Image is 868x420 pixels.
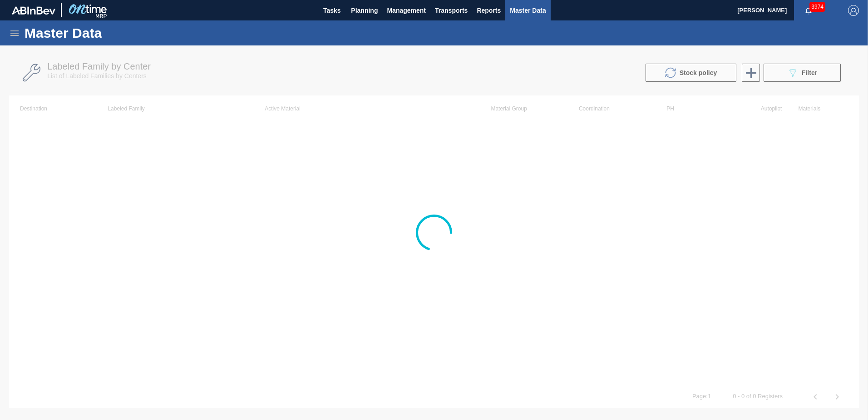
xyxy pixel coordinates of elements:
[387,5,426,16] span: Management
[435,5,468,16] span: Transports
[477,5,501,16] span: Reports
[794,4,823,17] button: Notifications
[25,28,186,38] h1: Master Data
[322,5,342,16] span: Tasks
[809,2,825,12] span: 3974
[351,5,378,16] span: Planning
[510,5,546,16] span: Master Data
[848,5,859,16] img: Logout
[12,6,55,15] img: TNhmsLtSVTkK8tSr43FrP2fwEKptu5GPRR3wAAAABJRU5ErkJggg==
